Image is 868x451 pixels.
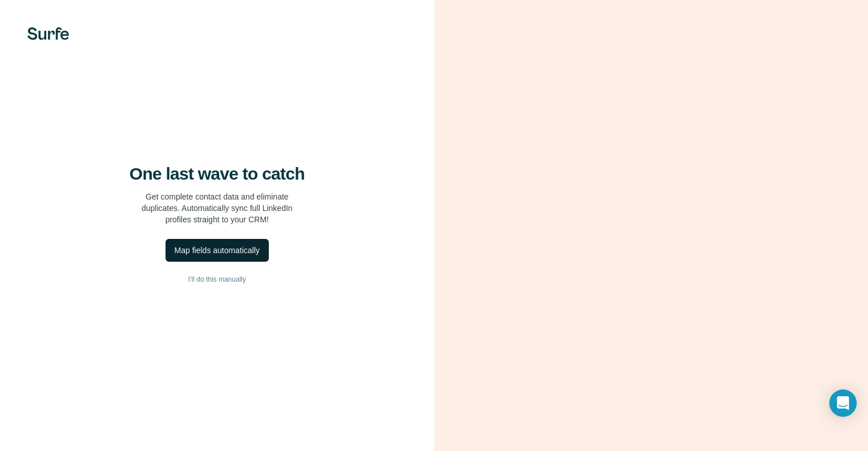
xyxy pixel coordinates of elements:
img: Surfe's logo [27,27,69,40]
button: Map fields automatically [165,239,269,262]
div: Open Intercom Messenger [829,389,857,417]
div: Map fields automatically [175,245,260,256]
span: I’ll do this manually [188,274,246,285]
button: I’ll do this manually [23,271,411,288]
h4: One last wave to catch [130,164,305,184]
p: Get complete contact data and eliminate duplicates. Automatically sync full LinkedIn profiles str... [142,191,293,225]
